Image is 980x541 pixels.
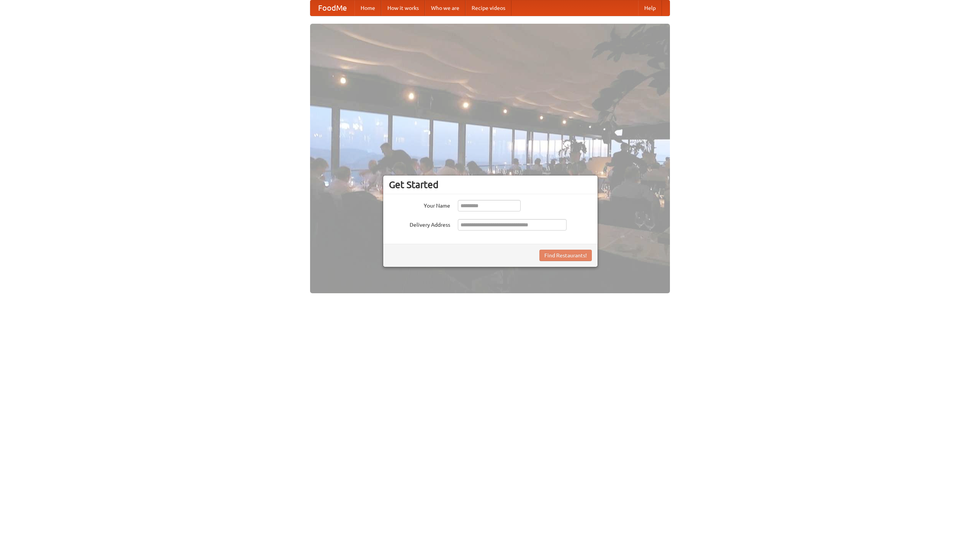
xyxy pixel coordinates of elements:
a: Recipe videos [465,0,511,16]
a: How it works [381,0,425,16]
h3: Get Started [389,179,592,190]
a: Help [638,0,662,16]
a: FoodMe [310,0,354,16]
a: Who we are [425,0,465,16]
label: Your Name [389,200,450,210]
button: Find Restaurants! [539,250,592,261]
a: Home [354,0,381,16]
label: Delivery Address [389,219,450,229]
